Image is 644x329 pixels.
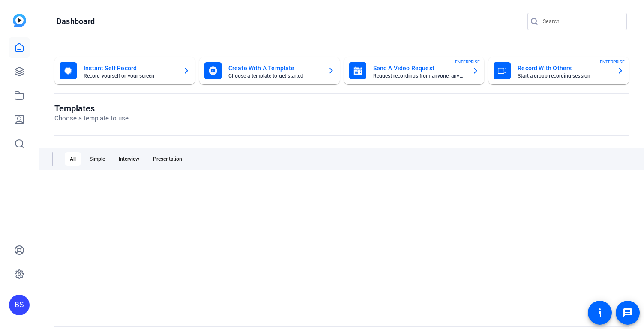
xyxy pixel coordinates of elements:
mat-card-title: Send A Video Request [373,63,466,73]
mat-icon: message [623,308,633,318]
div: BS [9,295,30,315]
img: blue-gradient.svg [13,14,26,27]
div: Interview [114,152,144,166]
span: ENTERPRISE [600,59,625,65]
div: All [65,152,81,166]
h1: Dashboard [57,16,95,27]
mat-icon: accessibility [595,308,605,318]
div: Simple [84,152,110,166]
p: Choose a template to use [54,114,129,123]
button: Create With A TemplateChoose a template to get started [199,57,340,84]
mat-card-subtitle: Choose a template to get started [228,73,321,78]
button: Send A Video RequestRequest recordings from anyone, anywhereENTERPRISE [344,57,485,84]
mat-card-title: Create With A Template [228,63,321,73]
h1: Templates [54,103,129,114]
button: Instant Self RecordRecord yourself or your screen [54,57,195,84]
mat-card-subtitle: Request recordings from anyone, anywhere [373,73,466,78]
span: ENTERPRISE [455,59,480,65]
mat-card-subtitle: Record yourself or your screen [84,73,176,78]
div: Presentation [148,152,187,166]
mat-card-title: Instant Self Record [84,63,176,73]
button: Record With OthersStart a group recording sessionENTERPRISE [488,57,629,84]
mat-card-title: Record With Others [518,63,610,73]
input: Search [543,16,620,27]
mat-card-subtitle: Start a group recording session [518,73,610,78]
